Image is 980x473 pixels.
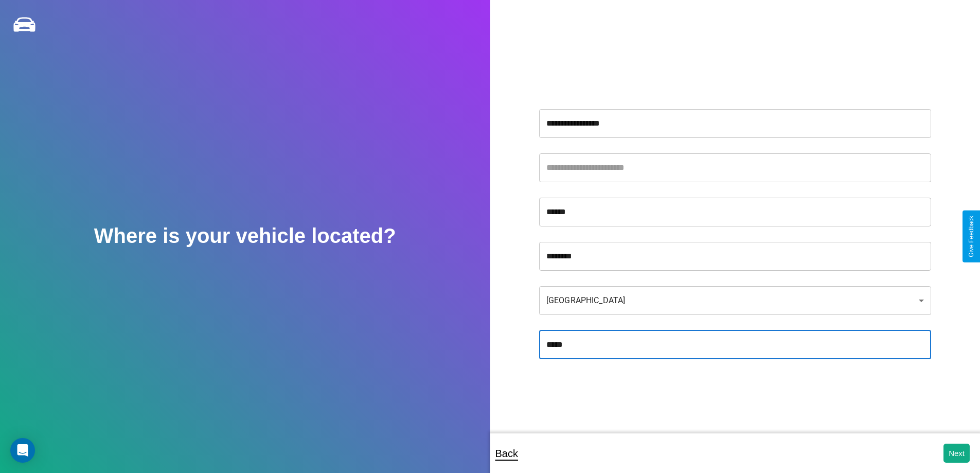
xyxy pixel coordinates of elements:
[943,444,970,463] button: Next
[968,216,975,257] div: Give Feedback
[495,444,518,463] p: Back
[94,224,396,248] h2: Where is your vehicle located?
[10,438,35,463] div: Open Intercom Messenger
[539,286,931,315] div: [GEOGRAPHIC_DATA]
